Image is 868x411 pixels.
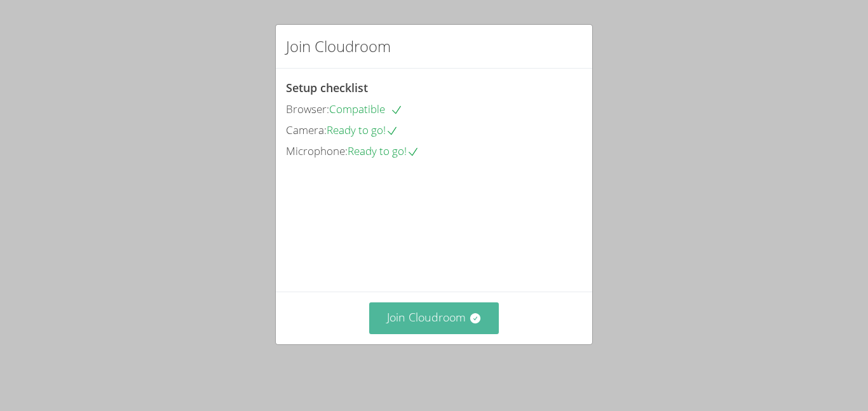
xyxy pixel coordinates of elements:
span: Ready to go! [327,123,398,137]
span: Setup checklist [286,80,368,95]
span: Camera: [286,123,327,137]
span: Microphone: [286,144,348,158]
span: Browser: [286,102,329,116]
h2: Join Cloudroom [286,35,391,58]
button: Join Cloudroom [369,302,499,334]
span: Ready to go! [348,144,419,158]
span: Compatible [329,102,403,116]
